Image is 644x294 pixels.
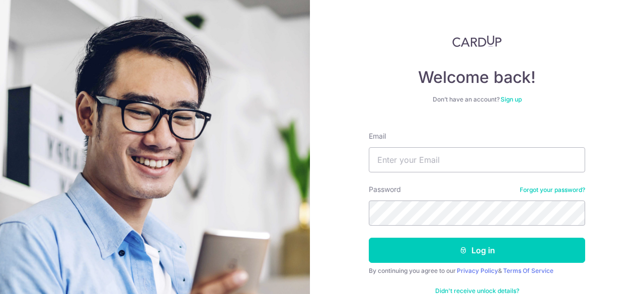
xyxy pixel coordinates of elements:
[520,186,585,194] a: Forgot your password?
[369,67,585,87] h4: Welcome back!
[369,267,585,275] div: By continuing you agree to our &
[369,95,585,104] div: Don’t have an account?
[369,238,585,263] button: Log in
[501,95,522,103] a: Sign up
[369,147,585,172] input: Enter your Email
[369,131,386,141] label: Email
[369,184,401,194] label: Password
[503,267,553,274] a: Terms Of Service
[452,35,502,47] img: CardUp Logo
[457,267,498,274] a: Privacy Policy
